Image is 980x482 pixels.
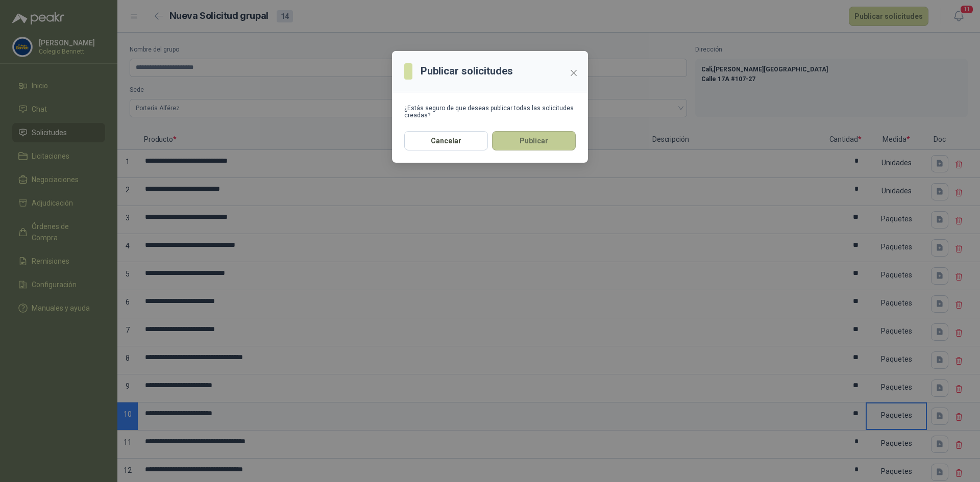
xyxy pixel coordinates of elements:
[492,131,576,150] button: Publicar
[404,105,576,119] div: ¿Estás seguro de que deseas publicar todas las solicitudes creadas?
[421,63,513,79] h3: Publicar solicitudes
[566,65,582,81] button: Close
[404,131,488,150] button: Cancelar
[570,69,578,77] span: close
